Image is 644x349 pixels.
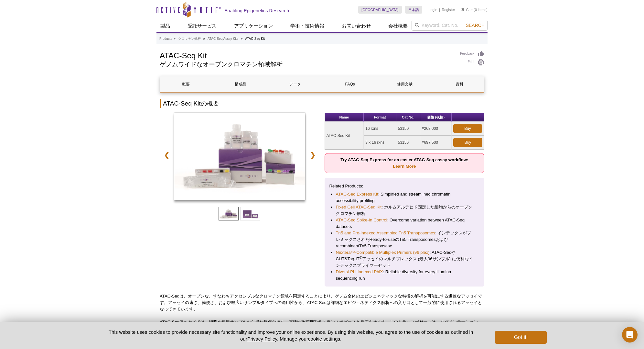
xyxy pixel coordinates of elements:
a: Products [159,36,172,42]
a: データ [270,76,321,92]
li: ATAC-Seq Kit [245,37,265,40]
td: ¥697,500 [420,136,452,150]
li: : インデックスがプレミックスされたReady-to-useのTn5 TransposomesおよびrecombinantTn5 Transposase [336,230,473,249]
span: Search [466,23,485,28]
button: Got it! [495,331,547,344]
a: 会社概要 [384,20,412,32]
div: Open Intercom Messenger [622,327,638,343]
td: 53156 [396,136,420,150]
a: 受託サービス [184,20,220,32]
td: ATAC-Seq Kit [325,122,364,150]
h2: ATAC-Seq Kitの概要 [160,99,484,108]
a: ATAC-Seq Kit [174,113,305,202]
li: » [203,37,205,40]
li: : Overcome variation between ATAC-Seq datasets [336,217,473,230]
li: | [439,6,440,14]
a: Login [429,7,437,12]
li: : Reliable diversity for every Illumina sequencing run [336,269,473,282]
button: cookie settings [308,336,340,342]
a: クロマチン解析 [178,36,201,42]
a: Learn More [393,164,416,169]
a: ❯ [306,148,320,163]
a: お問い合わせ [338,20,375,32]
a: Privacy Policy [247,336,277,342]
a: ATAC-Seq Spike-In Control [336,217,387,223]
a: Feedback [460,50,484,57]
p: ATAC-Seqは、オープンな、すなわちアクセシブルなクロマチン領域を同定することにより、ゲノム全体のエピジェネティックな特徴の解析を可能にする迅速なアッセイです。アッセイの速さ、簡便さ、および... [160,293,484,312]
a: ❮ [160,148,174,163]
h1: ATAC-Seq Kit [160,50,454,60]
a: ATAC-Seq Assay Kits [208,36,238,42]
input: Keyword, Cat. No. [412,20,488,31]
li: : ATAC-SeqやCUT&Tag-IT アッセイのマルチプレックス (最大96サンプル) に便利なインデックスプライマーセット [336,249,473,269]
img: Your Cart [461,8,464,11]
h2: Enabling Epigenetics Research [224,8,289,14]
a: 概要 [160,76,211,92]
a: 資料 [434,76,485,92]
th: Name [325,113,364,122]
a: Buy [453,138,482,147]
a: Nextera™-Compatible Multiplex Primers (96 plex) [336,249,430,256]
li: : ホルムアルデヒド固定した細胞からのオープンクロマチン解析 [336,204,473,217]
h2: ゲノムワイドなオープンクロマチン領域解析 [160,62,454,67]
p: This website uses cookies to provide necessary site functionality and improve your online experie... [97,329,484,342]
button: Search [464,22,487,28]
a: Tn5 and Pre-indexed Assembled Tn5 Transposomes [336,230,435,236]
li: (0 items) [461,6,488,14]
td: 53150 [396,122,420,136]
a: 構成品 [215,76,266,92]
a: Register [442,7,455,12]
td: ¥268,000 [420,122,452,136]
strong: Try ATAC-Seq Express for an easier ATAC-Seq assay workflow: [340,157,468,169]
th: 価格 (税抜) [420,113,452,122]
li: » [174,37,176,40]
a: FAQs [324,76,376,92]
a: Print [460,59,484,66]
th: Cat No. [396,113,420,122]
sup: ® [360,255,362,259]
p: ATAC-Seqアッセイでは、細胞や組織サンプルから得た無傷な核を、高活性改変型Tn5 トランスポゼースと反応させます。このトランスポゼースは、タグメンテーション（tagmentation: t... [160,319,484,332]
a: 使用文献 [379,76,430,92]
a: Cart [461,7,473,12]
a: 学術・技術情報 [286,20,328,32]
th: Format [364,113,396,122]
li: » [241,37,243,40]
img: ATAC-Seq Kit [174,113,305,200]
li: : Simplified and streamlined chromatin accessibility profiling [336,191,473,204]
a: アプリケーション [230,20,277,32]
a: Buy [453,124,482,133]
p: Related Products: [329,183,480,189]
a: 日本語 [405,6,422,14]
a: Diversi-Phi Indexed PhiX [336,269,383,275]
td: 3 x 16 rxns [364,136,396,150]
td: 16 rxns [364,122,396,136]
a: ATAC-Seq Express Kit [336,191,378,197]
a: [GEOGRAPHIC_DATA] [358,6,402,14]
a: 製品 [156,20,174,32]
a: Fixed Cell ATAC-Seq Kit [336,204,382,210]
